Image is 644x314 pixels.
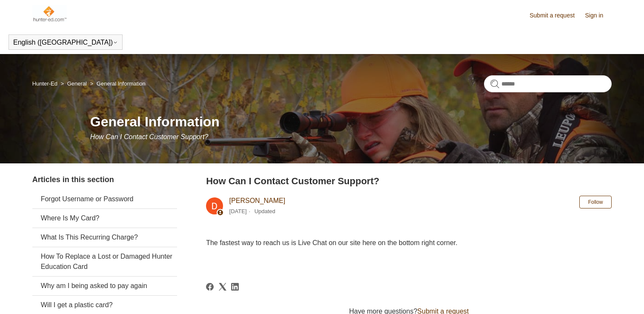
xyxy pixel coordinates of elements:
[206,239,458,246] span: The fastest way to reach us is Live Chat on our site here on the bottom right corner.
[32,277,177,295] a: Why am I being asked to pay again
[32,175,114,184] span: Articles in this section
[255,208,275,214] li: Updated
[206,283,214,291] a: Facebook
[206,174,612,188] h2: How Can I Contact Customer Support?
[229,197,286,204] a: [PERSON_NAME]
[59,80,89,87] li: General
[32,247,177,276] a: How To Replace a Lost or Damaged Hunter Education Card
[231,283,239,291] a: LinkedIn
[585,11,612,20] a: Sign in
[229,208,247,214] time: 04/11/2025, 14:45
[89,80,146,87] li: General Information
[32,209,177,228] a: Where Is My Card?
[32,80,57,87] a: Hunter-Ed
[530,11,583,20] a: Submit a request
[90,111,612,132] h1: General Information
[484,75,612,92] input: Search
[13,39,118,46] button: English ([GEOGRAPHIC_DATA])
[219,283,226,291] svg: Share this page on X Corp
[90,133,208,140] span: How Can I Contact Customer Support?
[231,283,239,291] svg: Share this page on LinkedIn
[32,228,177,247] a: What Is This Recurring Charge?
[219,283,226,291] a: X Corp
[32,5,67,22] img: Hunter-Ed Help Center home page
[32,80,59,87] li: Hunter-Ed
[206,283,214,291] svg: Share this page on Facebook
[32,190,177,208] a: Forgot Username or Password
[579,196,612,208] button: Follow Article
[67,80,87,87] a: General
[97,80,146,87] a: General Information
